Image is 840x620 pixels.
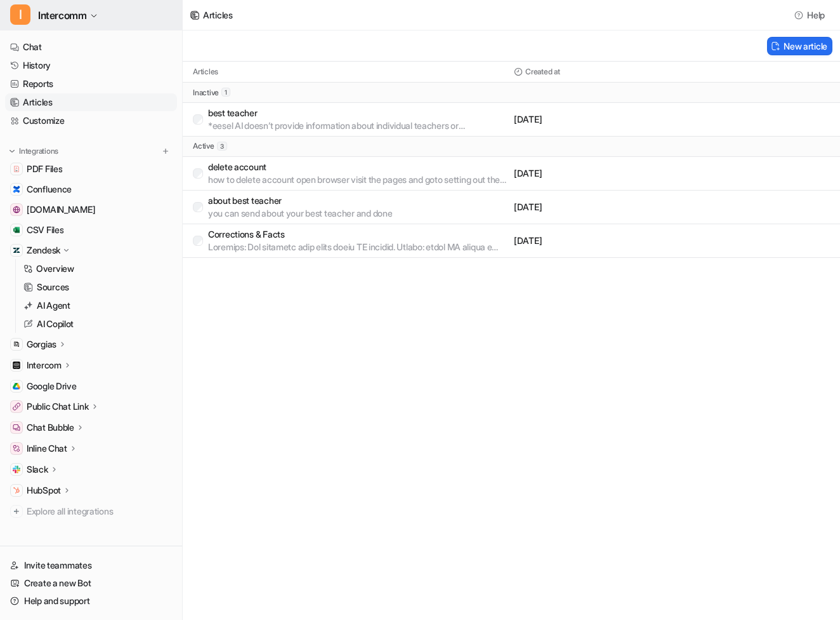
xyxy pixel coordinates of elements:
[208,228,509,241] p: Corrections & Facts
[27,421,74,434] p: Chat Bubble
[27,224,63,236] span: CSV Files
[5,556,177,574] a: Invite teammates
[27,203,95,216] span: [DOMAIN_NAME]
[208,241,509,253] p: Loremips: Dol sitametc adip elits doeiu TE incidid. Utlabo: etdol MA aliqua e admin ve quisnos ex...
[5,221,177,239] a: CSV FilesCSV Files
[27,484,61,497] p: HubSpot
[514,113,669,126] p: [DATE]
[13,226,20,234] img: CSV Files
[5,57,177,74] a: History
[27,183,72,196] span: Confluence
[27,163,62,175] span: PDF Files
[13,340,20,348] img: Gorgias
[5,377,177,395] a: Google DriveGoogle Drive
[5,180,177,198] a: ConfluenceConfluence
[208,161,509,173] p: delete account
[514,234,669,247] p: [DATE]
[221,88,230,97] span: 1
[5,38,177,56] a: Chat
[18,297,177,314] a: AI Agent
[5,574,177,592] a: Create a new Bot
[525,67,560,77] p: Created at
[8,147,16,156] img: expand menu
[36,262,74,275] p: Overview
[10,4,30,25] span: I
[514,167,669,180] p: [DATE]
[5,201,177,219] a: www.helpdesk.com[DOMAIN_NAME]
[27,338,56,351] p: Gorgias
[13,403,20,410] img: Public Chat Link
[193,67,218,77] p: Articles
[13,206,20,213] img: www.helpdesk.com
[193,141,214,151] p: active
[37,318,74,330] p: AI Copilot
[193,88,219,98] p: inactive
[208,207,392,220] p: you can send about your best teacher and done
[19,146,58,156] p: Integrations
[208,107,509,119] p: best teacher
[5,75,177,93] a: Reports
[13,466,20,473] img: Slack
[18,278,177,296] a: Sources
[37,299,70,312] p: AI Agent
[791,6,830,24] button: Help
[161,147,170,156] img: menu_add.svg
[217,142,227,151] span: 3
[5,160,177,178] a: PDF FilesPDF Files
[208,119,509,132] p: *eesel AI doesn’t provide information about individual teachers or recommendations for the best t...
[13,487,20,494] img: HubSpot
[13,165,20,173] img: PDF Files
[5,93,177,111] a: Articles
[27,463,48,476] p: Slack
[38,6,86,24] span: Intercomm
[13,246,20,254] img: Zendesk
[37,281,69,293] p: Sources
[208,194,392,207] p: about best teacher
[514,201,669,213] p: [DATE]
[767,37,832,55] button: New article
[18,260,177,278] a: Overview
[5,112,177,130] a: Customize
[27,359,62,372] p: Intercom
[13,445,20,452] img: Inline Chat
[5,145,62,158] button: Integrations
[27,380,77,393] span: Google Drive
[13,185,20,193] img: Confluence
[5,502,177,520] a: Explore all integrations
[13,382,20,390] img: Google Drive
[203,8,233,22] div: Articles
[5,592,177,610] a: Help and support
[27,501,172,522] span: Explore all integrations
[10,505,23,518] img: explore all integrations
[18,315,177,333] a: AI Copilot
[13,361,20,369] img: Intercom
[27,244,60,257] p: Zendesk
[27,400,89,413] p: Public Chat Link
[208,173,509,186] p: how to delete account open browser visit the pages and goto setting out the delete account on there
[13,424,20,431] img: Chat Bubble
[27,442,67,455] p: Inline Chat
